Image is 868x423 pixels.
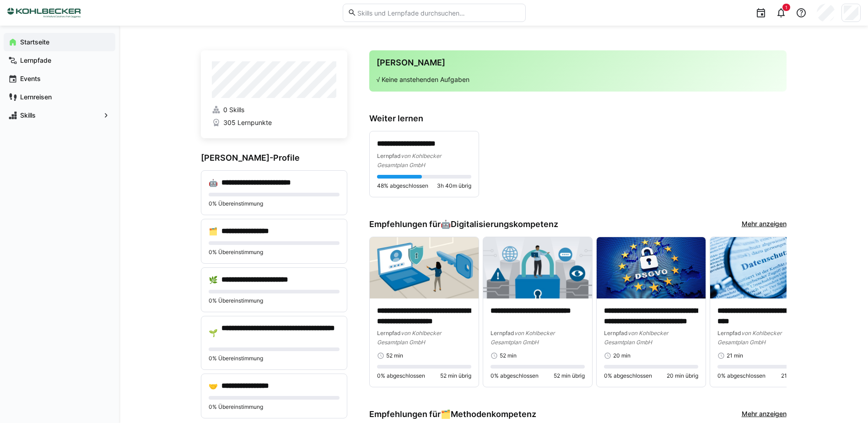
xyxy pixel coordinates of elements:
[209,200,340,207] p: 0% Übereinstimmung
[717,330,782,346] span: von Kohlbecker Gesamtplan GmbH
[377,372,425,380] span: 0% abgeschlossen
[386,352,403,359] span: 52 min
[451,409,536,419] span: Methodenkompetenz
[441,409,536,419] div: 🗂️
[369,409,536,419] h3: Empfehlungen für
[223,118,272,127] span: 305 Lernpunkte
[613,352,631,359] span: 20 min
[209,249,340,256] p: 0% Übereinstimmung
[377,182,428,190] span: 48% abgeschlossen
[209,227,218,236] div: 🗂️
[209,355,340,362] p: 0% Übereinstimmung
[209,403,340,411] p: 0% Übereinstimmung
[212,105,336,114] a: 0 Skills
[441,219,558,229] div: 🤖
[554,372,585,380] span: 52 min übrig
[377,152,441,168] span: von Kohlbecker Gesamtplan GmbH
[370,237,479,298] img: image
[209,178,218,187] div: 🤖
[742,409,787,419] a: Mehr anzeigen
[491,330,514,336] span: Lernpfad
[604,330,668,346] span: von Kohlbecker Gesamtplan GmbH
[201,153,347,163] h3: [PERSON_NAME]-Profile
[483,237,592,298] img: image
[451,219,558,229] span: Digitalisierungskompetenz
[710,237,819,298] img: image
[377,152,401,159] span: Lernpfad
[785,5,787,10] span: 1
[667,372,698,380] span: 20 min übrig
[742,219,787,229] a: Mehr anzeigen
[369,114,787,124] h3: Weiter lernen
[209,297,340,304] p: 0% Übereinstimmung
[356,9,520,17] input: Skills und Lernpfade durchsuchen…
[604,372,652,380] span: 0% abgeschlossen
[437,182,471,190] span: 3h 40m übrig
[727,352,743,359] span: 21 min
[377,58,779,68] h3: [PERSON_NAME]
[604,330,628,336] span: Lernpfad
[440,372,471,380] span: 52 min übrig
[209,381,218,390] div: 🤝
[597,237,706,298] img: image
[491,330,555,346] span: von Kohlbecker Gesamtplan GmbH
[209,328,218,337] div: 🌱
[491,372,539,380] span: 0% abgeschlossen
[717,372,766,380] span: 0% abgeschlossen
[717,330,741,336] span: Lernpfad
[223,105,244,114] span: 0 Skills
[377,330,401,336] span: Lernpfad
[209,275,218,284] div: 🌿
[377,330,441,346] span: von Kohlbecker Gesamtplan GmbH
[369,219,558,229] h3: Empfehlungen für
[781,372,812,380] span: 21 min übrig
[500,352,517,359] span: 52 min
[377,75,779,84] p: √ Keine anstehenden Aufgaben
